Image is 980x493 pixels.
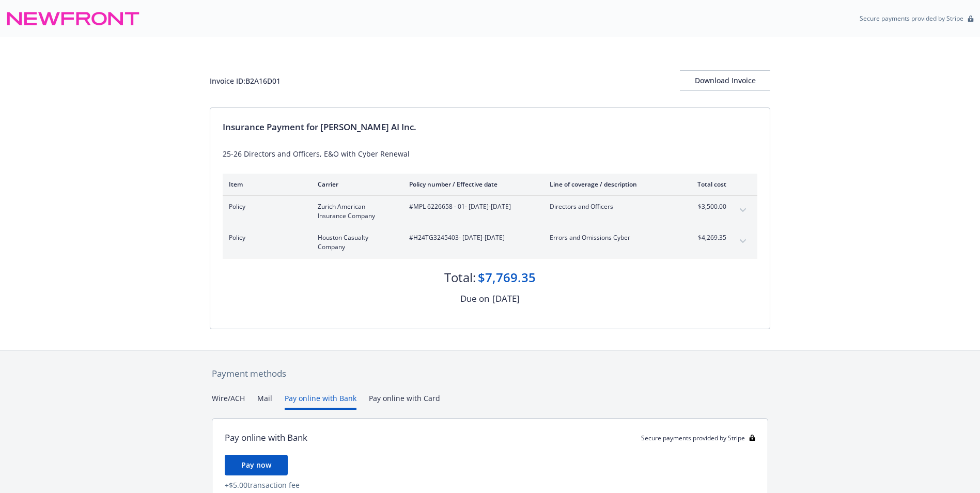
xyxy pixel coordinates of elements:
[680,70,770,91] button: Download Invoice
[225,455,288,475] button: Pay now
[409,233,533,242] span: #H24TG3245403 - [DATE]-[DATE]
[860,14,963,23] p: Secure payments provided by Stripe
[223,227,757,258] div: PolicyHouston Casualty Company#H24TG3245403- [DATE]-[DATE]Errors and Omissions Cyber$4,269.35expa...
[210,75,281,86] div: Invoice ID: B2A16D01
[318,202,393,221] span: Zurich American Insurance Company
[225,480,755,490] div: + $5.00 transaction fee
[229,180,301,189] div: Item
[285,393,356,410] button: Pay online with Bank
[318,180,393,189] div: Carrier
[550,233,671,242] span: Errors and Omissions Cyber
[550,202,671,211] span: Directors and Officers
[688,180,726,189] div: Total cost
[641,434,755,442] div: Secure payments provided by Stripe
[241,460,271,470] span: Pay now
[688,233,726,242] span: $4,269.35
[369,393,440,410] button: Pay online with Card
[444,269,476,286] div: Total:
[223,196,757,227] div: PolicyZurich American Insurance Company#MPL 6226658 - 01- [DATE]-[DATE]Directors and Officers$3,5...
[223,148,757,159] div: 25-26 Directors and Officers, E&O with Cyber Renewal
[212,367,768,380] div: Payment methods
[318,233,393,252] span: Houston Casualty Company
[257,393,272,410] button: Mail
[688,202,726,211] span: $3,500.00
[409,202,533,211] span: #MPL 6226658 - 01 - [DATE]-[DATE]
[229,202,301,211] span: Policy
[212,393,245,410] button: Wire/ACH
[550,180,671,189] div: Line of coverage / description
[229,233,301,242] span: Policy
[735,202,751,219] button: expand content
[735,233,751,250] button: expand content
[478,269,536,286] div: $7,769.35
[460,292,489,305] div: Due on
[492,292,520,305] div: [DATE]
[409,180,533,189] div: Policy number / Effective date
[223,120,757,134] div: Insurance Payment for [PERSON_NAME] AI Inc.
[225,431,307,444] div: Pay online with Bank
